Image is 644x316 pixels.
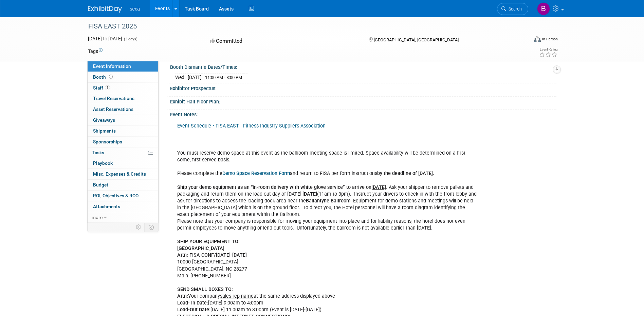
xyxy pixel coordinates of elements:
div: Exhibitor Prospectus: [170,83,556,92]
b: Load-Out Date: [177,307,210,313]
span: Asset Reservations [93,106,133,112]
span: to [102,36,108,41]
span: Search [506,6,522,12]
span: Staff [93,85,110,91]
span: 11:00 AM - 3:00 PM [205,75,242,80]
a: Shipments [88,126,158,136]
a: Giveaways [88,115,158,125]
b: [DATE]. [418,171,434,176]
span: ROI, Objectives & ROO [93,193,139,198]
span: Event Information [93,63,131,69]
b: SHIP YOUR EQUIPMENT TO: [GEOGRAPHIC_DATA] [177,239,240,251]
span: Misc. Expenses & Credits [93,171,146,177]
td: Personalize Event Tab Strip [133,223,145,232]
span: seca [130,6,140,12]
td: Toggle Event Tabs [144,223,158,232]
div: Event Format [488,35,558,45]
b: demo equipment as an “In-room delivery with white glove service” to arrive on [199,184,386,190]
b: by [377,171,382,176]
img: ExhibitDay [88,6,122,13]
u: [DATE] [371,184,386,190]
a: Misc. Expenses & Credits [88,169,158,179]
b: SEND SMALL BOXES TO: Attn: [177,287,233,299]
span: more [92,215,103,220]
img: Format-Inperson.png [534,36,541,42]
a: Event Schedule • FISA EAST - Fitness Industry Suppliers Association [177,123,326,129]
span: Playbook [93,160,113,166]
span: [DATE] [DATE] [88,36,122,41]
a: Event Information [88,61,158,72]
b: [DATE] [302,191,317,197]
b: Ballantyne Ballroom [306,198,350,204]
span: 1 [105,85,110,90]
span: [GEOGRAPHIC_DATA], [GEOGRAPHIC_DATA] [374,37,459,42]
b: Attn: FISA CONF/[DATE]-[DATE] [177,252,247,258]
div: Event Rating [539,48,557,51]
span: (3 days) [123,37,137,41]
a: Booth [88,72,158,82]
a: more [88,212,158,223]
div: Committed [208,35,358,47]
a: Budget [88,180,158,190]
u: sales rep name [220,293,254,299]
b: the deadline of [384,171,417,176]
a: Attachments [88,201,158,212]
a: Travel Reservations [88,93,158,104]
td: Tags [88,48,103,55]
span: Booth not reserved yet [108,74,114,79]
div: Event Notes: [170,110,556,118]
div: Booth Dismantle Dates/Times: [170,62,556,71]
a: Playbook [88,158,158,169]
a: Asset Reservations [88,104,158,115]
a: ROI, Objectives & ROO [88,191,158,201]
b: Load- In Date: [177,300,208,306]
img: Bob Surface [537,2,550,15]
a: Demo Space Reservation Form [222,171,290,176]
span: Giveaways [93,117,115,123]
td: Wed. [175,74,188,81]
span: Shipments [93,128,116,134]
div: FISA EAST 2025 [86,20,518,33]
a: Tasks [88,147,158,158]
a: Sponsorships [88,137,158,147]
b: Ship your [177,184,198,190]
div: Exhibit Hall Floor Plan: [170,97,556,105]
span: Tasks [92,150,104,155]
span: Booth [93,74,114,80]
span: Sponsorships [93,139,122,144]
span: Travel Reservations [93,96,134,101]
a: Staff1 [88,83,158,93]
a: Search [497,3,528,15]
td: [DATE] [188,74,202,81]
span: Attachments [93,204,120,209]
div: In-Person [542,37,558,42]
span: Budget [93,182,108,187]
